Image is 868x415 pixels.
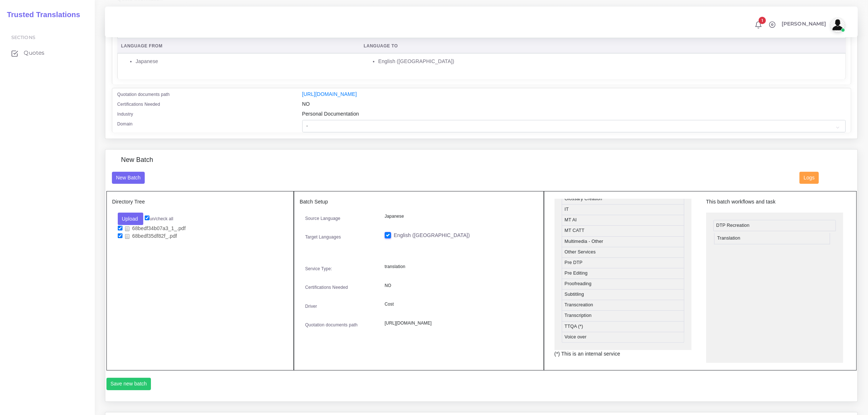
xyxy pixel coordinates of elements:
img: avatar [830,18,845,32]
span: Quotes [24,49,44,57]
label: English ([GEOGRAPHIC_DATA]) [394,232,470,239]
li: Pre Editing [562,268,684,279]
label: Quotation documents path [117,91,170,98]
label: Certifications Needed [305,284,348,291]
label: Source Language [305,215,340,222]
p: NO [385,282,533,290]
th: Language From [117,39,360,54]
th: Language To [360,39,845,54]
li: Glossary Creation [562,194,684,205]
label: Driver [305,303,317,310]
h2: Trusted Translations [2,10,80,19]
li: TTQA (*) [562,321,684,332]
h4: New Batch [121,156,153,164]
label: Quotation documents path [305,322,358,328]
a: 68bedf34b07a3_1_.pdf [122,225,188,232]
label: Certifications Needed [117,101,160,108]
span: 1 [759,17,766,24]
div: Personal Documentation [297,110,851,120]
label: un/check all [145,216,173,222]
li: English ([GEOGRAPHIC_DATA]) [378,58,842,65]
span: Sections [11,35,35,40]
a: [PERSON_NAME]avatar [778,18,848,32]
label: Target Languages [305,234,341,240]
li: Pre DTP [562,257,684,268]
p: Japanese [385,213,533,220]
li: MT AI [562,215,684,226]
a: Trusted Translations [2,9,80,21]
h5: This batch workflows and task [706,199,843,205]
p: Cost [385,300,533,308]
li: Subtitling [562,289,684,300]
li: DTP Recreation [713,220,836,231]
span: [PERSON_NAME] [782,21,826,26]
input: un/check all [145,216,149,220]
button: Save new batch [106,378,151,390]
p: (*) This is an internal service [554,350,692,358]
label: Industry [117,111,133,117]
label: Domain [117,121,133,127]
li: Transcreation [562,300,684,311]
li: Transcription [562,310,684,321]
li: MT CATT [562,225,684,236]
li: IT [562,204,684,215]
label: Service Type: [305,265,332,272]
li: Translation [714,233,830,244]
a: [URL][DOMAIN_NAME] [302,91,357,97]
p: translation [385,263,533,271]
button: New Batch [112,172,145,184]
h5: Batch Setup [300,199,538,205]
li: Proofreading [562,279,684,290]
button: Logs [799,172,819,184]
h5: Directory Tree [112,199,288,205]
a: 1 [752,21,765,29]
a: Quotes [5,45,89,61]
button: Upload [118,213,144,225]
li: Multimedia - Other [562,236,684,247]
p: [URL][DOMAIN_NAME] [385,319,533,327]
li: Japanese [136,58,356,65]
a: 68bedf35df82f_.pdf [122,233,180,240]
li: Voice over [562,332,684,343]
div: NO [297,100,851,110]
span: Logs [804,175,815,181]
li: Other Services [562,247,684,258]
a: New Batch [112,174,145,180]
